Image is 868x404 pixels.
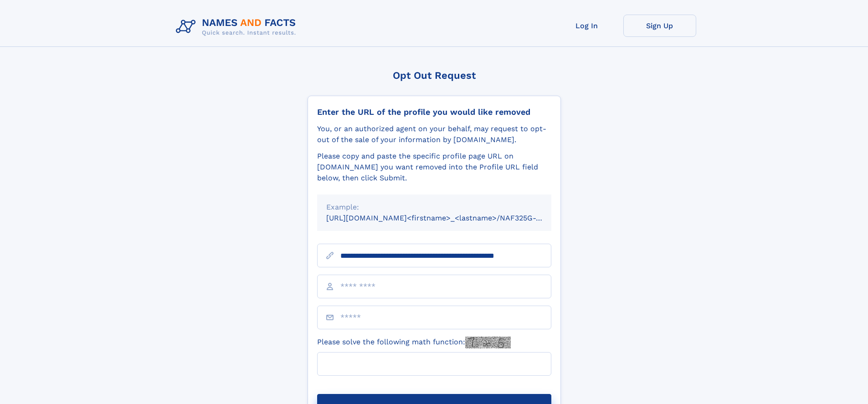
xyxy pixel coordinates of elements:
div: Enter the URL of the profile you would like removed [317,107,551,117]
img: Logo Names and Facts [172,15,303,39]
a: Sign Up [623,15,696,37]
small: [URL][DOMAIN_NAME]<firstname>_<lastname>/NAF325G-xxxxxxxx [326,214,569,222]
div: Please copy and paste the specific profile page URL on [DOMAIN_NAME] you want removed into the Pr... [317,151,551,184]
a: Log In [550,15,623,37]
div: Opt Out Request [308,70,561,81]
div: You, or an authorized agent on your behalf, may request to opt-out of the sale of your informatio... [317,123,551,145]
label: Please solve the following math function: [317,337,511,348]
div: Example: [326,202,542,213]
